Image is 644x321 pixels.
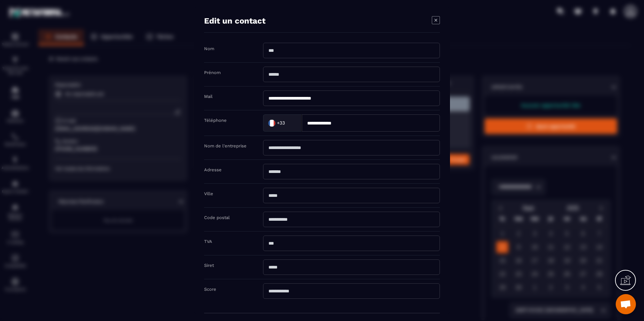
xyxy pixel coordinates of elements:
[204,215,230,220] label: Code postal
[204,70,221,75] label: Prénom
[204,191,213,196] label: Ville
[265,116,279,130] img: Country Flag
[204,16,265,26] h4: Edit un contact
[204,46,214,51] label: Nom
[204,94,213,99] label: Mail
[204,263,214,268] label: Siret
[204,143,247,148] label: Nom de l'entreprise
[286,118,295,128] input: Search for option
[204,239,212,244] label: TVA
[263,114,302,132] div: Search for option
[204,287,216,292] label: Score
[616,294,636,314] div: Ouvrir le chat
[277,119,285,126] span: +33
[204,118,227,123] label: Téléphone
[204,167,222,172] label: Adresse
